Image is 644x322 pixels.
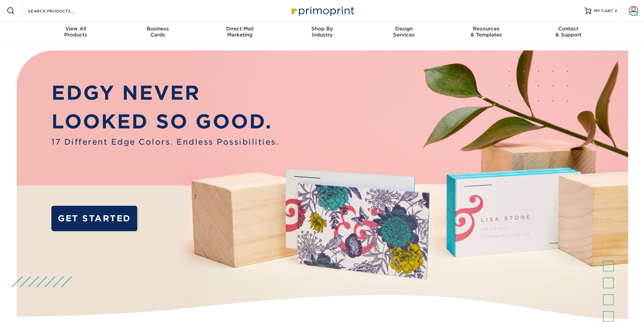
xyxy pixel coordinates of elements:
a: Direct MailMarketing [199,22,281,43]
div: & Support [527,26,610,38]
span: Shop By [281,26,363,32]
img: Primoprint [288,3,356,18]
a: Contact& Support [527,22,610,43]
a: Shop ByIndustry [281,22,363,43]
span: Resources [445,26,527,32]
a: DesignServices [363,22,445,43]
span: Direct Mail [199,26,281,32]
a: View AllProducts [35,22,117,43]
a: BusinessCards [117,22,199,43]
p: EDGY NEVER [51,78,279,107]
input: SEARCH PRODUCTS..... [27,7,93,15]
p: LOOKED SO GOOD. [51,107,279,136]
span: Business [117,26,199,32]
div: & Templates [445,26,527,38]
span: 17 Different Edge Colors. Endless Possibilities. [51,136,279,148]
a: GET STARTED [51,206,137,231]
span: MY CART [594,8,613,14]
div: Cards [117,26,199,38]
div: Products [35,26,117,38]
div: Services [363,26,445,38]
div: Marketing [199,26,281,38]
span: Contact [527,26,610,32]
a: Resources& Templates [445,22,527,43]
div: Industry [281,26,363,38]
span: 2 [615,8,617,13]
span: Design [363,26,445,32]
span: View All [35,26,117,32]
